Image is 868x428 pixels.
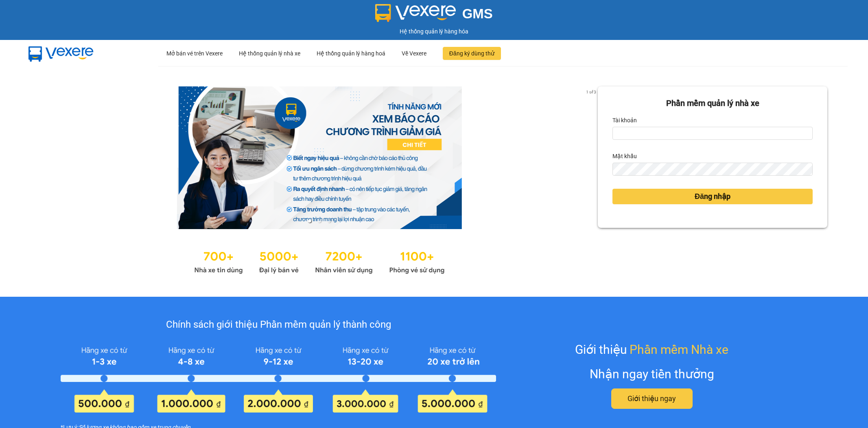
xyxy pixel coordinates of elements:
input: Tài khoản [612,127,813,140]
img: Statistics.png [194,245,445,276]
button: previous slide / item [41,86,52,229]
li: slide item 2 [318,219,321,223]
div: Chính sách giới thiệu Phần mềm quản lý thành công [61,317,496,333]
label: Tài khoản [612,114,637,127]
span: Phần mềm Nhà xe [630,340,728,359]
img: policy-intruduce-detail.png [61,343,496,413]
button: Đăng nhập [612,189,813,204]
span: Đăng ký dùng thử [449,49,494,58]
button: next slide / item [586,86,598,229]
span: Giới thiệu ngay [627,393,676,404]
img: mbUUG5Q.png [20,40,102,67]
span: Đăng nhập [695,191,730,202]
button: Đăng ký dùng thử [443,47,501,60]
div: Giới thiệu [575,340,728,359]
div: Nhận ngay tiền thưởng [590,364,714,384]
label: Mật khẩu [612,150,637,163]
button: Giới thiệu ngay [611,388,693,409]
div: Hệ thống quản lý nhà xe [239,40,300,66]
a: GMS [375,12,493,19]
div: Phần mềm quản lý nhà xe [612,97,813,110]
span: GMS [462,6,493,21]
input: Mật khẩu [612,163,813,176]
li: slide item 3 [328,219,331,223]
p: 1 of 3 [584,86,598,97]
div: Hệ thống quản lý hàng hoá [317,40,385,66]
li: slide item 1 [308,219,311,223]
img: logo 2 [375,4,456,22]
div: Về Vexere [402,40,426,66]
div: Hệ thống quản lý hàng hóa [2,27,866,36]
div: Mở bán vé trên Vexere [166,40,223,66]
